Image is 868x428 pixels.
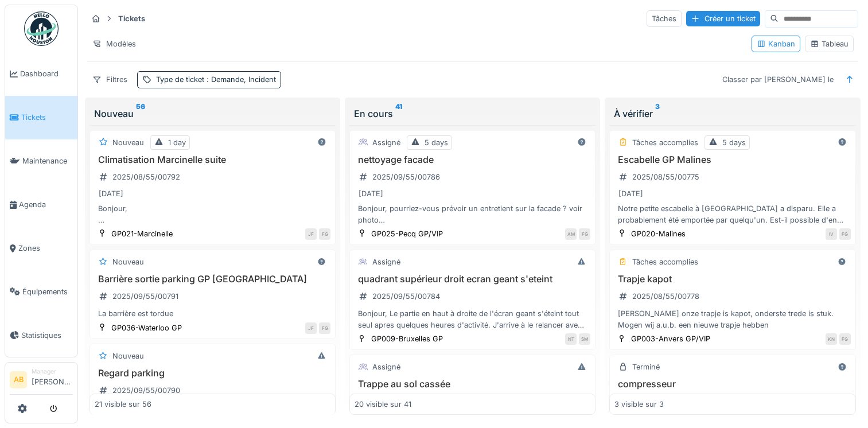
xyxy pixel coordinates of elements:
[722,137,746,148] div: 5 days
[156,74,276,85] div: Type de ticket
[5,139,77,183] a: Maintenance
[371,333,443,344] div: GP009-Bruxelles GP
[21,330,73,341] span: Statistiques
[631,228,686,239] div: GP020-Malines
[372,172,440,182] div: 2025/09/55/00786
[717,71,839,88] div: Classer par [PERSON_NAME] le
[839,228,851,240] div: FG
[87,71,133,88] div: Filtres
[5,313,77,357] a: Statistiques
[614,308,850,330] div: [PERSON_NAME] onze trapje is kapot, onderste trede is stuk. Mogen wij a.u.b. een nieuwe trapje he...
[372,291,440,302] div: 2025/09/55/00784
[614,274,850,285] h3: Trapje kapot
[686,11,760,26] div: Créer un ticket
[355,203,590,225] div: Bonjour, pourriez-vous prévoir un entretient sur la facade ? voir photo bien à vous
[112,351,144,361] div: Nouveau
[112,256,144,267] div: Nouveau
[95,154,330,165] h3: Climatisation Marcinelle suite
[168,137,186,148] div: 1 day
[112,291,178,302] div: 2025/09/55/00791
[632,137,698,148] div: Tâches accomplies
[22,286,73,297] span: Équipements
[10,367,73,395] a: AB Manager[PERSON_NAME]
[18,243,73,254] span: Zones
[5,227,77,270] a: Zones
[632,256,698,267] div: Tâches accomplies
[24,11,59,46] img: Badge_color-CXgf-gQk.svg
[95,308,330,319] div: La barrière est tordue
[618,188,643,199] div: [DATE]
[95,274,330,285] h3: Barrière sortie parking GP [GEOGRAPHIC_DATA]
[22,155,73,166] span: Maintenance
[354,107,591,120] div: En cours
[632,172,699,182] div: 2025/08/55/00775
[95,203,330,225] div: Bonjour, La société mr.refrigération est passée il y à maintenant un petit temps car de l'eau cou...
[95,399,151,410] div: 21 visible sur 56
[355,274,590,285] h3: quadrant supérieur droit ecran geant s'eteint
[372,256,400,267] div: Assigné
[94,107,331,120] div: Nouveau
[614,379,850,390] h3: compresseur
[355,399,411,410] div: 20 visible sur 41
[359,188,383,199] div: [DATE]
[614,203,850,225] div: Notre petite escabelle à [GEOGRAPHIC_DATA] a disparu. Elle a probablement été emportée par quelqu...
[565,228,577,240] div: AM
[5,183,77,227] a: Agenda
[826,228,837,240] div: IV
[136,107,145,120] sup: 56
[614,107,851,120] div: À vérifier
[111,322,182,333] div: GP036-Waterloo GP
[112,137,144,148] div: Nouveau
[305,228,317,240] div: JF
[355,308,590,330] div: Bonjour, Le partie en haut à droite de l'écran geant s'éteint tout seul apres quelques heures d'a...
[565,333,577,345] div: NT
[810,38,848,49] div: Tableau
[87,36,141,52] div: Modèles
[305,322,317,334] div: JF
[99,188,123,199] div: [DATE]
[632,361,660,372] div: Terminé
[20,68,73,79] span: Dashboard
[395,107,402,120] sup: 41
[95,368,330,379] h3: Regard parking
[319,228,330,240] div: FG
[204,75,276,84] span: : Demande, Incident
[372,361,400,372] div: Assigné
[5,52,77,96] a: Dashboard
[114,13,150,24] strong: Tickets
[647,10,682,27] div: Tâches
[111,228,173,239] div: GP021-Marcinelle
[5,270,77,313] a: Équipements
[32,367,73,376] div: Manager
[655,107,660,120] sup: 3
[19,199,73,210] span: Agenda
[10,371,27,388] li: AB
[614,154,850,165] h3: Escabelle GP Malines
[579,333,590,345] div: SM
[319,322,330,334] div: FG
[614,399,664,410] div: 3 visible sur 3
[32,367,73,392] li: [PERSON_NAME]
[355,154,590,165] h3: nettoyage facade
[355,379,590,390] h3: Trappe au sol cassée
[112,172,180,182] div: 2025/08/55/00792
[5,96,77,139] a: Tickets
[757,38,795,49] div: Kanban
[839,333,851,345] div: FG
[371,228,443,239] div: GP025-Pecq GP/VIP
[826,333,837,345] div: KN
[631,333,710,344] div: GP003-Anvers GP/VIP
[372,137,400,148] div: Assigné
[632,291,699,302] div: 2025/08/55/00778
[579,228,590,240] div: FG
[112,385,180,396] div: 2025/09/55/00790
[425,137,448,148] div: 5 days
[21,112,73,123] span: Tickets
